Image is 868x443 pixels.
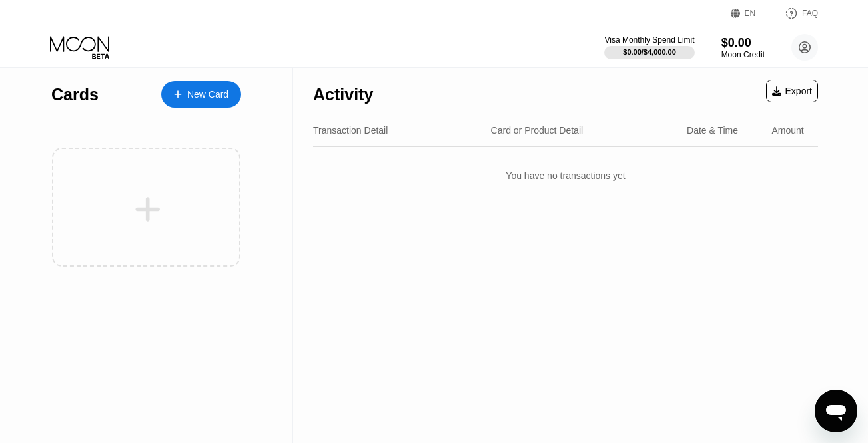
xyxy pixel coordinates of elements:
div: Card or Product Detail [491,125,584,136]
div: Activity [313,85,373,104]
div: Visa Monthly Spend Limit [604,35,694,45]
iframe: Кнопка запуска окна обмена сообщениями [815,390,857,432]
div: FAQ [802,9,818,18]
div: Export [772,86,812,96]
div: Amount [771,125,803,136]
div: $0.00 / $4,000.00 [623,48,676,56]
div: FAQ [771,7,818,20]
div: $0.00 [721,36,765,50]
div: Transaction Detail [313,125,388,136]
div: Date & Time [687,125,738,136]
div: Export [766,80,818,102]
div: Visa Monthly Spend Limit$0.00/$4,000.00 [604,35,694,59]
div: You have no transactions yet [313,157,818,194]
div: EN [745,9,756,18]
div: Moon Credit [721,50,765,59]
div: Cards [51,85,99,104]
div: $0.00Moon Credit [721,36,765,59]
div: New Card [161,81,241,108]
div: EN [731,7,771,20]
div: New Card [187,89,228,100]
